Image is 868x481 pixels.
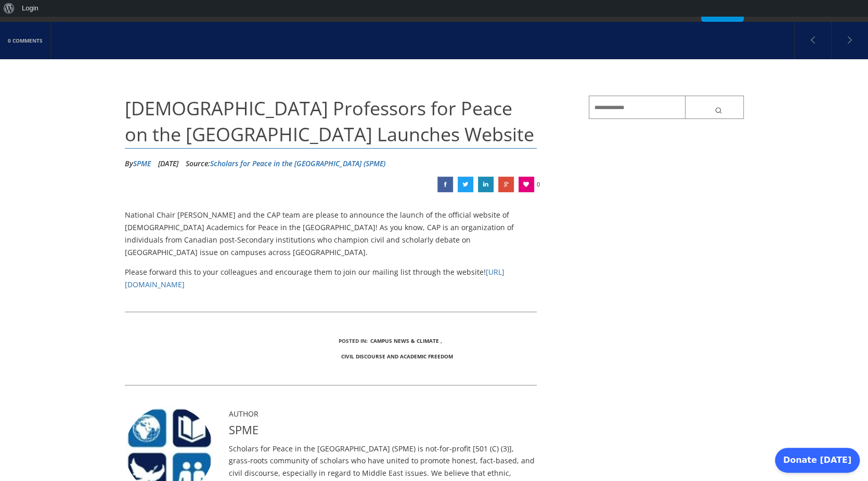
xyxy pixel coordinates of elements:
[341,353,453,360] a: Civil Discourse and Academic Freedom
[537,177,540,192] span: 0
[125,96,534,147] span: [DEMOGRAPHIC_DATA] Professors for Peace on the [GEOGRAPHIC_DATA] Launches Website
[125,156,151,171] li: By
[498,177,514,192] a: Canadian Professors for Peace on the Middle East Launches Website
[158,156,178,171] li: [DATE]
[229,422,537,438] h4: SPME
[458,177,473,192] a: Canadian Professors for Peace on the Middle East Launches Website
[339,333,368,349] li: Posted In:
[370,337,439,344] a: Campus News & Climate
[125,209,537,258] p: National Chair [PERSON_NAME] and the CAP team are please to announce the launch of the official w...
[125,266,537,291] p: Please forward this to your colleagues and encourage them to join our mailing list through the we...
[478,177,494,192] a: Canadian Professors for Peace on the Middle East Launches Website
[133,158,151,168] a: SPME
[186,156,385,171] div: Source:
[437,177,453,192] a: Canadian Professors for Peace on the Middle East Launches Website
[229,409,258,419] span: AUTHOR
[210,158,385,168] a: Scholars for Peace in the [GEOGRAPHIC_DATA] (SPME)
